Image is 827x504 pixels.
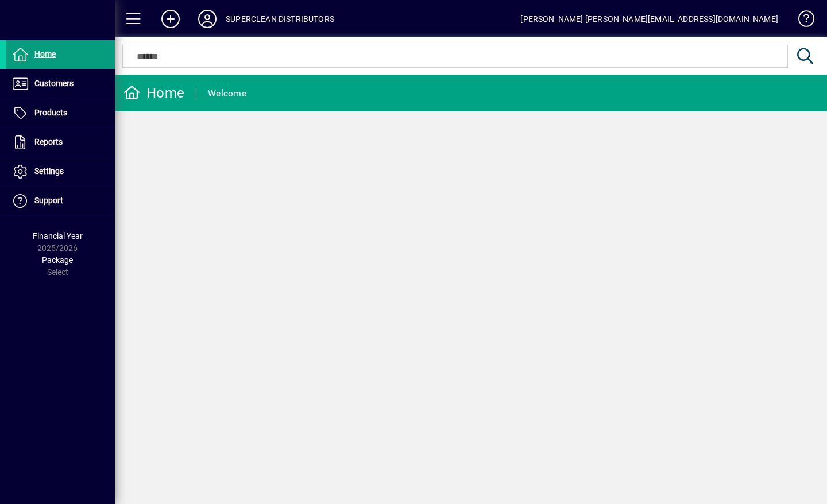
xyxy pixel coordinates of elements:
[6,128,115,157] a: Reports
[520,10,778,28] div: [PERSON_NAME] [PERSON_NAME][EMAIL_ADDRESS][DOMAIN_NAME]
[34,49,56,59] span: Home
[226,10,334,28] div: SUPERCLEAN DISTRIBUTORS
[6,99,115,127] a: Products
[6,157,115,186] a: Settings
[34,166,64,176] span: Settings
[42,255,73,265] span: Package
[790,2,813,40] a: Knowledge Base
[34,108,67,117] span: Products
[34,79,74,88] span: Customers
[6,69,115,98] a: Customers
[208,84,246,103] div: Welcome
[6,187,115,215] a: Support
[189,9,226,29] button: Profile
[123,84,184,102] div: Home
[34,196,63,205] span: Support
[34,137,63,146] span: Reports
[152,9,189,29] button: Add
[33,231,83,241] span: Financial Year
